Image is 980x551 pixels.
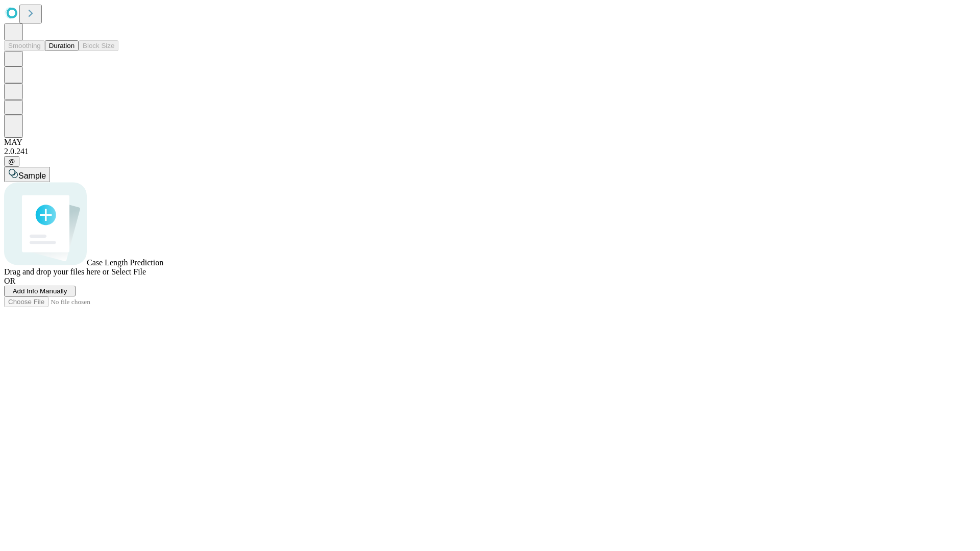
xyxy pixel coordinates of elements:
[4,147,976,156] div: 2.0.241
[4,277,15,285] span: OR
[8,158,15,165] span: @
[79,40,118,51] button: Block Size
[18,171,46,180] span: Sample
[87,258,163,267] span: Case Length Prediction
[4,286,76,296] button: Add Info Manually
[45,40,79,51] button: Duration
[4,167,50,182] button: Sample
[4,156,19,167] button: @
[4,267,109,276] span: Drag and drop your files here or
[111,267,146,276] span: Select File
[13,287,67,295] span: Add Info Manually
[4,40,45,51] button: Smoothing
[4,138,976,147] div: MAY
